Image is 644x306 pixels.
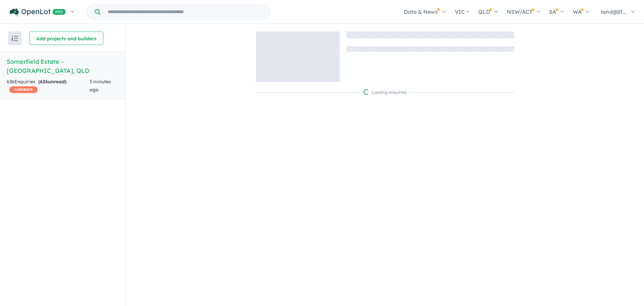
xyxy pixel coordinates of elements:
[102,5,269,19] input: Try estate name, suburb, builder or developer
[7,78,90,94] div: 636 Enquir ies
[90,79,111,93] span: 3 minutes ago
[38,79,66,85] strong: ( unread)
[7,57,119,75] h5: Somerfield Estate - [GEOGRAPHIC_DATA] , QLD
[601,8,626,15] span: land@jlf...
[9,86,38,93] span: CASHBACK
[11,36,18,41] img: sort.svg
[40,79,48,85] span: 626
[30,32,103,45] button: Add projects and builders
[10,8,66,16] img: Openlot PRO Logo White
[364,89,407,96] div: Loading enquiries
